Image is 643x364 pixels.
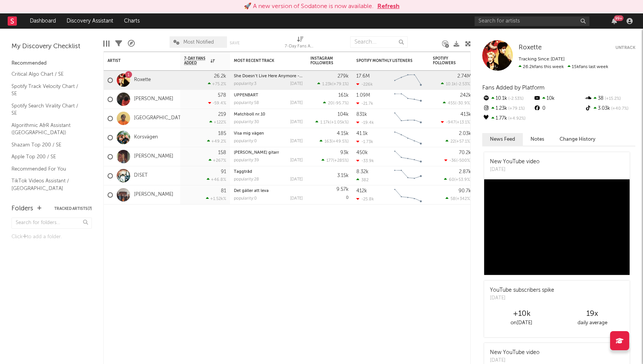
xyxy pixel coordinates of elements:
div: 1.77k [482,114,533,123]
div: -33.9k [356,158,374,163]
div: ( ) [441,120,471,125]
div: 185 [218,131,226,136]
a: Roxette [519,44,542,52]
div: 219 [218,112,226,117]
div: -226k [356,82,373,87]
div: -25.8k [356,197,374,201]
input: Search... [350,36,408,48]
a: Algorithmic A&R Assistant ([GEOGRAPHIC_DATA]) [11,121,84,137]
a: She Doesn’t Live Here Anymore - T&A Demo [DATE] [234,74,336,78]
div: 578 [218,93,226,98]
div: +122 % [209,120,226,125]
span: -500 % [457,159,470,163]
div: Edit Columns [103,32,109,55]
div: 2.03k [459,131,471,136]
a: Matchboll nr.10 [234,112,265,117]
button: Change History [552,133,603,146]
a: Spotify Search Virality Chart / SE [11,102,84,117]
div: daily average [557,318,628,328]
div: 81 [221,188,226,193]
span: +79.1 % [507,107,525,111]
div: Folders [11,204,33,213]
div: Matchboll nr.10 [234,112,303,117]
div: 2.87k [459,169,471,174]
div: 7-Day Fans Added (7-Day Fans Added) [285,32,315,55]
span: -2.53 % [507,97,524,101]
div: popularity: 30 [234,120,259,124]
div: 382 [356,177,369,182]
a: Taggtråd [234,170,252,174]
div: YouTube subscribers spike [490,286,554,294]
div: [DATE] [290,197,303,201]
svg: Chart title [391,90,425,109]
span: 7-Day Fans Added [184,56,209,65]
span: 163 [325,140,331,144]
span: 60 [449,178,454,182]
div: [DATE] [490,294,554,302]
div: -19.4k [356,120,374,125]
div: [DATE] [290,120,303,124]
div: 17.6M [356,74,370,79]
div: 450k [356,150,368,155]
a: Spotify Track Velocity Chart / SE [11,82,84,98]
div: New YouTube video [490,349,540,357]
span: +40.7 % [610,107,628,111]
a: Apple Top 200 / SE [11,153,84,161]
div: 0 [310,185,349,204]
div: 1.09M [356,93,370,98]
div: popularity: 28 [234,177,259,182]
div: A&R Pipeline [128,32,135,55]
div: 0 [533,104,584,114]
div: ( ) [320,139,349,144]
div: 1.23k [482,104,533,114]
a: Visa mig vägen [234,132,264,136]
a: Roxette [134,77,151,83]
button: Notes [523,133,552,146]
div: 4.15k [337,131,349,136]
a: [PERSON_NAME] gitarr [234,151,279,155]
div: -59.4 % [208,101,226,106]
div: ( ) [321,158,349,163]
div: 26.2k [214,74,226,79]
div: New YouTube video [490,158,540,166]
a: Det gäller att leva [234,189,269,193]
div: ( ) [444,177,471,182]
a: Critical Algo Chart / SE [11,70,84,78]
div: Taggtråd [234,170,303,174]
span: -947 [446,120,455,125]
a: [GEOGRAPHIC_DATA] [134,115,186,122]
button: Save [230,41,240,45]
span: 15k fans last week [519,65,608,69]
svg: Chart title [391,109,425,128]
button: Tracked Artists(7) [54,207,92,211]
div: Instagram Followers [310,56,337,65]
a: Dashboard [24,13,61,29]
svg: Chart title [391,185,425,205]
div: 99 + [614,15,623,21]
input: Search for folders... [11,218,92,229]
div: +49.2 % [207,139,226,144]
svg: Chart title [391,71,425,90]
div: 70.2k [459,150,471,155]
input: Search for artists [475,16,589,26]
div: 41.1k [356,131,368,136]
span: +13.1 % [457,120,470,125]
div: 412k [356,188,367,193]
div: Recommended [11,59,92,68]
div: 2.74M [457,74,471,79]
div: Click to add a folder. [11,232,92,242]
div: ( ) [317,81,349,86]
span: 58 [450,197,455,201]
a: TikTok Videos Assistant / [GEOGRAPHIC_DATA] [11,177,84,192]
div: ( ) [444,158,471,163]
div: 104k [338,112,349,117]
span: -2.53 % [457,82,470,86]
span: 26.2k fans this week [519,65,564,69]
svg: Chart title [391,147,425,166]
div: Artist [108,58,165,63]
div: UPPENBART [234,93,303,97]
div: [DATE] [290,101,303,105]
div: popularity: 39 [234,158,259,162]
span: -36 [449,159,456,163]
div: 9.57k [336,187,349,192]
